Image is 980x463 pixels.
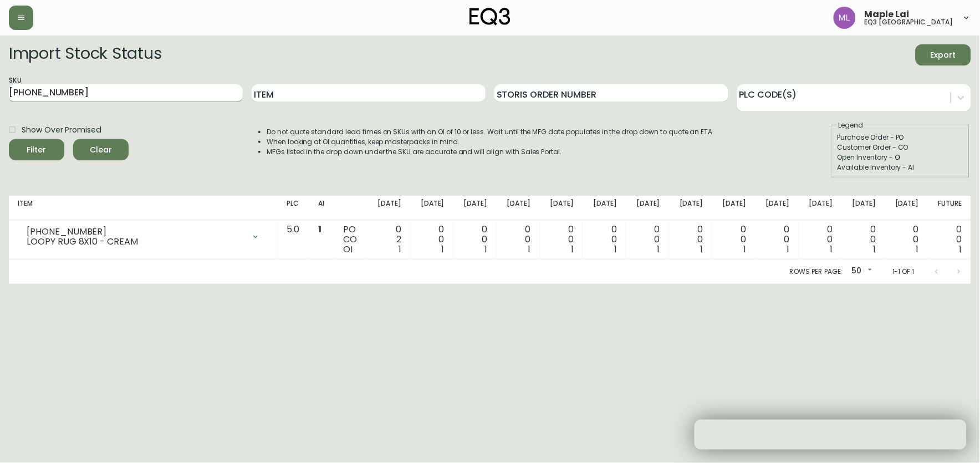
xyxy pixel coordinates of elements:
span: 1 [318,223,321,236]
th: [DATE] [799,196,842,220]
li: Do not quote standard lead times on SKUs with an OI of 10 or less. Wait until the MFG date popula... [267,127,714,137]
div: Available Inventory - AI [838,162,964,172]
th: Future [928,196,971,220]
div: 0 0 [764,225,790,255]
span: 1 [571,243,574,256]
th: [DATE] [540,196,583,220]
th: [DATE] [841,196,885,220]
h5: eq3 [GEOGRAPHIC_DATA] [865,19,953,26]
div: 0 0 [591,225,617,255]
div: 0 0 [850,225,876,255]
div: 50 [847,262,875,281]
button: Filter [9,139,64,160]
span: 1 [916,243,919,256]
span: 1 [614,243,617,256]
span: 1 [873,243,876,256]
div: 0 0 [894,225,919,255]
div: 0 0 [549,225,574,255]
div: Customer Order - CO [838,143,964,152]
span: 1 [442,243,445,256]
legend: Legend [838,120,865,130]
span: Clear [82,143,120,157]
th: [DATE] [756,196,799,220]
td: 5.0 [278,220,309,260]
div: 0 0 [808,225,833,255]
th: [DATE] [712,196,756,220]
div: [PHONE_NUMBER]LOOPY RUG 8X10 - CREAM [18,225,269,249]
img: 61e28cffcf8cc9f4e300d877dd684943 [834,7,856,29]
span: 1 [485,243,488,256]
div: 0 0 [721,225,747,255]
span: 1 [830,243,833,256]
span: Maple Lai [865,10,910,19]
button: Clear [73,139,129,160]
span: 1 [528,243,531,256]
span: 1 [701,243,703,256]
th: [DATE] [583,196,626,220]
div: 0 0 [635,225,660,255]
div: 0 0 [419,225,445,255]
div: 0 0 [678,225,703,255]
img: logo [469,8,511,26]
div: 0 0 [462,225,488,255]
span: Export [925,48,962,62]
div: Open Inventory - OI [838,152,964,162]
th: [DATE] [669,196,712,220]
div: LOOPY RUG 8X10 - CREAM [27,237,244,247]
th: [DATE] [453,196,497,220]
div: 0 0 [937,225,962,255]
span: Show Over Promised [22,124,101,136]
div: 0 0 [506,225,531,255]
th: Item [9,196,278,220]
th: PLC [278,196,309,220]
div: PO CO [343,225,358,255]
span: 1 [657,243,660,256]
p: Rows per page: [790,267,843,277]
li: MFGs listed in the drop down under the SKU are accurate and will align with Sales Portal. [267,147,714,157]
span: 1 [744,243,747,256]
th: [DATE] [497,196,540,220]
span: OI [343,243,353,256]
div: Purchase Order - PO [838,133,964,143]
h2: Import Stock Status [9,44,161,65]
th: [DATE] [626,196,669,220]
th: [DATE] [885,196,928,220]
span: 1 [959,243,962,256]
span: 1 [787,243,790,256]
th: [DATE] [410,196,453,220]
li: When looking at OI quantities, keep masterpacks in mind. [267,137,714,147]
span: 1 [399,243,401,256]
p: 1-1 of 1 [892,267,915,277]
th: [DATE] [367,196,410,220]
button: Export [916,44,971,65]
div: 0 2 [376,225,401,255]
div: [PHONE_NUMBER] [27,227,244,237]
th: AI [309,196,334,220]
